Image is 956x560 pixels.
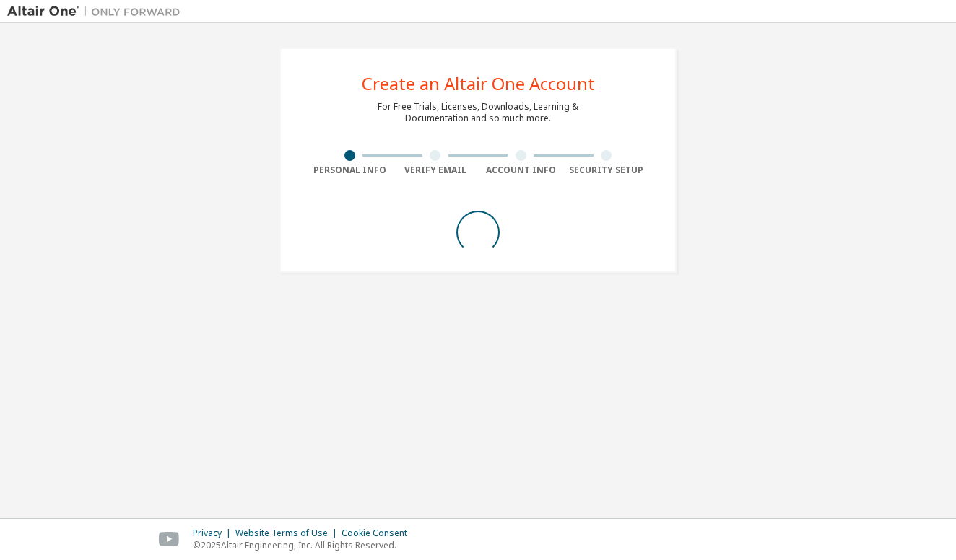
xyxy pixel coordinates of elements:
img: youtube.svg [159,532,180,547]
div: For Free Trials, Licenses, Downloads, Learning & Documentation and so much more. [378,101,578,124]
div: Website Terms of Use [235,528,342,539]
div: Privacy [193,528,235,539]
div: Personal Info [307,165,393,176]
p: © 2025 Altair Engineering, Inc. All Rights Reserved. [193,539,416,551]
div: Cookie Consent [342,528,416,539]
div: Create an Altair One Account [362,75,595,92]
div: Verify Email [393,165,479,176]
div: Account Info [478,165,564,176]
img: Altair One [7,4,188,19]
div: Security Setup [564,165,650,176]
